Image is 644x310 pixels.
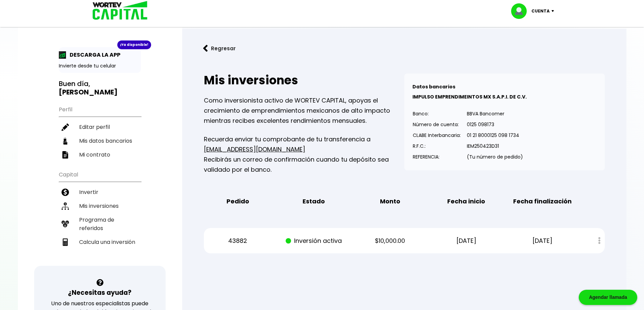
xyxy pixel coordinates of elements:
p: REFERENCIA: [413,152,461,162]
img: contrato-icon.f2db500c.svg [62,151,69,159]
p: Invierte desde tu celular [59,62,141,69]
h3: ¿Necesitas ayuda? [68,288,132,298]
p: [DATE] [434,236,498,246]
p: Número de cuenta: [413,119,461,130]
div: Agendar llamada [579,290,637,305]
p: Como inversionista activo de WORTEV CAPITAL, apoyas el crecimiento de emprendimientos mexicanos d... [204,95,404,126]
p: 43882 [206,236,270,246]
p: BBVA Bancomer [467,109,523,119]
b: IMPULSO EMPRENDIMEINTOS MX S.A.P.I. DE C.V. [412,93,527,100]
h2: Mis inversiones [204,74,404,87]
ul: Capital [59,167,141,266]
p: R.F.C.: [413,141,461,151]
a: Invertir [59,185,141,199]
b: Datos bancarios [412,83,455,90]
img: editar-icon.952d3147.svg [62,123,69,131]
ul: Perfil [59,102,141,162]
img: icon-down [550,10,559,12]
img: inversiones-icon.6695dc30.svg [62,202,69,210]
img: datos-icon.10cf9172.svg [62,137,69,145]
p: 0125 098173 [467,119,523,130]
p: 01 21 8000125 098 1734 [467,130,523,140]
p: [DATE] [510,236,575,246]
b: Estado [303,196,325,206]
p: IEM250423D31 [467,141,523,151]
p: Banco: [413,109,461,119]
b: Fecha inicio [447,196,485,206]
img: recomiendanos-icon.9b8e9327.svg [62,220,69,228]
p: $10,000.00 [358,236,422,246]
b: [PERSON_NAME] [59,87,118,97]
button: Regresar [193,39,246,57]
b: Fecha finalización [513,196,572,206]
a: Mis datos bancarios [59,134,141,148]
div: ¡Ya disponible! [117,40,151,49]
img: app-icon [59,51,66,59]
a: Editar perfil [59,120,141,134]
p: Recuerda enviar tu comprobante de tu transferencia a Recibirás un correo de confirmación cuando t... [204,134,404,175]
a: Calcula una inversión [59,235,141,249]
img: calculadora-icon.17d418c4.svg [62,238,69,246]
b: Pedido [226,196,249,206]
p: DESCARGA LA APP [66,51,120,59]
a: Programa de referidos [59,213,141,235]
p: CLABE Interbancaria: [413,130,461,140]
p: Cuenta [531,6,550,16]
h3: Buen día, [59,80,141,96]
a: Mi contrato [59,148,141,162]
a: [EMAIL_ADDRESS][DOMAIN_NAME] [204,145,305,153]
b: Monto [380,196,400,206]
a: Mis inversiones [59,199,141,213]
p: Inversión activa [282,236,346,246]
img: invertir-icon.b3b967d7.svg [62,189,69,196]
img: flecha izquierda [203,45,208,52]
p: (Tu número de pedido) [467,152,523,162]
img: profile-image [511,3,531,19]
a: flecha izquierdaRegresar [193,39,616,57]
